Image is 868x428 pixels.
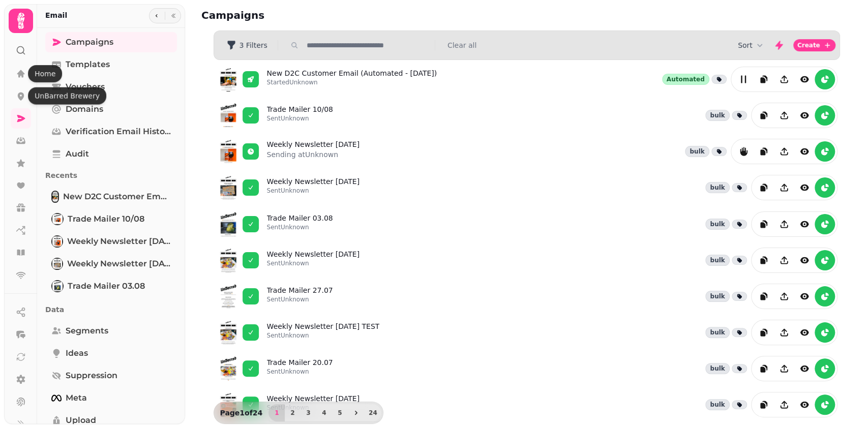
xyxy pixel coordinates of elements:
[45,300,177,319] p: Data
[267,368,333,376] p: Sent Unknown
[754,286,774,307] button: duplicate
[216,356,241,381] img: aHR0cHM6Ly9zdGFtcGVkZS1zZXJ2aWNlLXByb2QtdGVtcGxhdGUtcHJldmlld3MuczMuZXUtd2VzdC0xLmFtYXpvbmF3cy5jb...
[733,141,754,162] button: reports
[45,209,177,229] a: Trade Mailer 10/08Trade Mailer 10/08
[288,410,296,416] span: 2
[66,81,105,93] span: Vouchers
[774,214,794,234] button: Share campaign preview
[754,250,774,270] button: duplicate
[794,286,815,307] button: view
[685,146,709,157] div: bulk
[66,103,103,115] span: Domains
[267,357,333,380] a: Trade Mailer 20.07SentUnknown
[45,166,177,185] p: Recents
[52,236,62,247] img: Weekly Newsletter 12.08.25
[267,285,333,308] a: Trade Mailer 27.07SentUnknown
[63,191,171,203] span: New D2C Customer Email (Automated - [DATE])
[216,175,241,200] img: aHR0cHM6Ly9zdGFtcGVkZS1zZXJ2aWNlLXByb2QtdGVtcGxhdGUtcHJldmlld3MuczMuZXUtd2VzdC0xLmFtYXpvbmF3cy5jb...
[815,286,835,307] button: reports
[774,394,794,415] button: Share campaign preview
[45,32,177,52] a: Campaigns
[738,40,765,50] button: Sort
[815,69,835,89] button: reports
[754,177,774,198] button: duplicate
[662,74,709,85] div: Automated
[45,231,177,252] a: Weekly Newsletter 12.08.25Weekly Newsletter [DATE]
[52,259,62,269] img: Weekly Newsletter 05.08.25
[705,291,729,302] div: bulk
[45,121,177,142] a: Verification email history
[332,404,348,421] button: 5
[66,58,110,71] span: Templates
[774,250,794,270] button: Share campaign preview
[300,404,316,421] button: 3
[815,358,835,379] button: reports
[815,105,835,126] button: reports
[794,214,815,234] button: view
[794,141,815,162] button: view
[45,144,177,164] a: Audit
[201,8,397,22] h2: Campaigns
[66,414,96,426] span: Upload
[267,223,333,231] p: Sent Unknown
[52,192,58,202] img: New D2C Customer Email (Automated - March 2025)
[794,322,815,343] button: view
[267,321,380,344] a: Weekly Newsletter [DATE] TESTSentUnknown
[273,410,281,416] span: 1
[267,249,360,271] a: Weekly Newsletter [DATE]SentUnknown
[66,392,87,404] span: Meta
[66,370,117,382] span: Suppression
[754,69,774,89] button: duplicate
[797,42,820,48] span: Create
[267,187,360,195] p: Sent Unknown
[216,248,241,272] img: aHR0cHM6Ly9zdGFtcGVkZS1zZXJ2aWNlLXByb2QtdGVtcGxhdGUtcHJldmlld3MuczMuZXUtd2VzdC0xLmFtYXpvbmF3cy5jb...
[67,235,171,248] span: Weekly Newsletter [DATE]
[267,393,360,416] a: Weekly Newsletter [DATE]SentUnknown
[794,69,815,89] button: view
[66,148,89,160] span: Audit
[28,65,62,82] div: Home
[68,213,144,225] span: Trade Mailer 10/08
[774,358,794,379] button: Share campaign preview
[267,259,360,267] p: Sent Unknown
[267,213,333,235] a: Trade Mailer 03.08SentUnknown
[28,87,106,105] div: UnBarred Brewery
[304,410,312,416] span: 3
[66,325,108,337] span: Segments
[794,250,815,270] button: view
[267,139,360,164] a: Weekly Newsletter [DATE]Sending atUnknown
[216,408,267,418] p: Page 1 of 24
[45,10,67,20] h2: Email
[267,68,437,90] a: New D2C Customer Email (Automated - [DATE])StartedUnknown
[754,358,774,379] button: duplicate
[774,105,794,126] button: Share campaign preview
[705,255,729,266] div: bulk
[815,322,835,343] button: reports
[67,258,171,270] span: Weekly Newsletter [DATE]
[216,212,241,236] img: aHR0cHM6Ly9zdGFtcGVkZS1zZXJ2aWNlLXByb2QtdGVtcGxhdGUtcHJldmlld3MuczMuZXUtd2VzdC0xLmFtYXpvbmF3cy5jb...
[68,280,145,292] span: Trade Mailer 03.08
[815,250,835,270] button: reports
[369,410,377,416] span: 24
[45,276,177,296] a: Trade Mailer 03.08Trade Mailer 03.08
[52,214,63,224] img: Trade Mailer 10/08
[267,78,437,86] p: Started Unknown
[216,284,241,309] img: aHR0cHM6Ly9zdGFtcGVkZS1zZXJ2aWNlLXByb2QtdGVtcGxhdGUtcHJldmlld3MuczMuZXUtd2VzdC0xLmFtYXpvbmF3cy5jb...
[316,404,332,421] button: 4
[267,176,360,199] a: Weekly Newsletter [DATE]SentUnknown
[320,410,328,416] span: 4
[705,363,729,374] div: bulk
[815,141,835,162] button: reports
[52,281,63,291] img: Trade Mailer 03.08
[815,394,835,415] button: reports
[45,99,177,119] a: Domains
[267,295,333,303] p: Sent Unknown
[365,404,381,421] button: 24
[268,404,285,421] button: 1
[793,39,835,51] button: Create
[45,254,177,274] a: Weekly Newsletter 05.08.25Weekly Newsletter [DATE]
[45,187,177,207] a: New D2C Customer Email (Automated - March 2025)New D2C Customer Email (Automated - [DATE])
[216,67,241,91] img: aHR0cHM6Ly9zdGFtcGVkZS1zZXJ2aWNlLXByb2QtdGVtcGxhdGUtcHJldmlld3MuczMuZXUtd2VzdC0xLmFtYXpvbmF3cy5jb...
[218,37,276,53] button: 3 Filters
[45,388,177,408] a: Meta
